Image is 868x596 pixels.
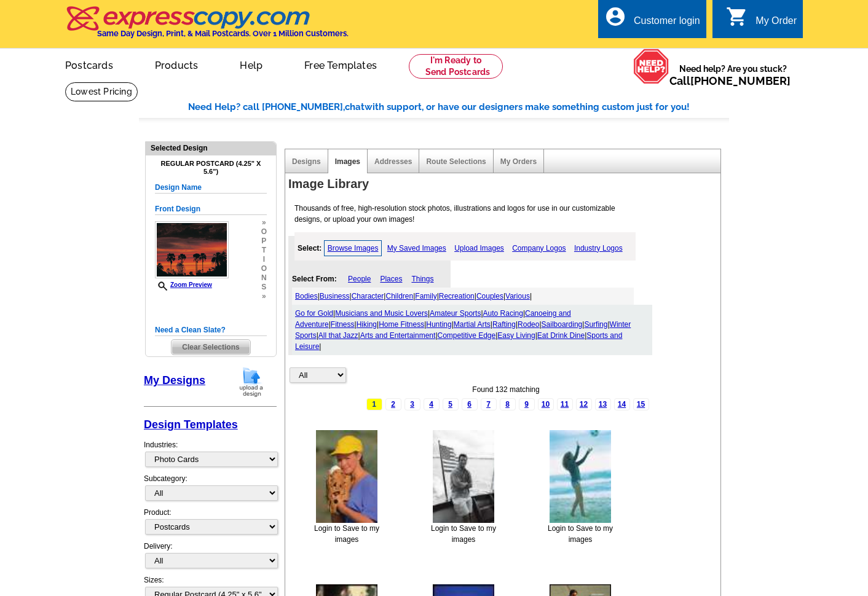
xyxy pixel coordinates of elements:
a: Business [320,292,350,300]
h4: Regular Postcard (4.25" x 5.6") [155,160,267,176]
a: 12 [576,398,592,410]
span: Need help? Are you stuck? [669,63,797,87]
h1: Image Library [288,178,724,190]
span: | [358,331,360,340]
a: Winter Sports [295,320,631,340]
span: 1 [366,398,382,410]
div: Delivery: [144,541,277,574]
img: th_443004.jpg [550,430,611,523]
i: shopping_cart [726,6,748,28]
img: th_Face050.jpg [316,430,377,523]
a: Martial Arts [454,320,491,329]
a: Hiking [357,320,377,329]
a: Rodeo [518,320,539,329]
img: help [633,49,669,84]
a: account_circle Customer login [604,14,700,29]
span: p [261,237,267,246]
span: | [452,320,454,329]
a: Musicians and Music Lovers [335,309,428,318]
span: | [355,320,357,329]
a: Recreation [439,292,475,300]
span: chat [345,101,365,112]
div: Subcategory: [144,473,277,507]
a: Go for Gold [295,309,333,318]
a: Designs [292,157,321,166]
a: Arts and Entertainment [360,331,436,340]
a: 4 [424,398,440,410]
span: Login to Save to my images [431,524,496,544]
i: account_circle [604,6,626,28]
a: Sailboarding [542,320,583,329]
a: [PHONE_NUMBER] [690,74,791,87]
a: Design Templates [144,418,238,431]
div: Found 132 matching [288,384,724,395]
span: | [481,309,483,318]
span: | [318,292,320,300]
span: | [523,309,525,318]
a: Home Fitness [379,320,424,329]
a: All that Jazz [318,331,358,340]
span: | [475,292,476,300]
span: | [437,292,439,300]
img: upload-design [235,366,267,398]
div: Product: [144,507,277,541]
a: Route Selections [426,157,486,166]
span: t [261,246,267,255]
a: Postcards [45,50,133,79]
span: | [535,331,537,340]
a: Help [220,50,282,79]
span: | [516,320,518,329]
a: Canoeing and Adventure [295,309,571,329]
span: | [413,292,415,300]
a: 8 [500,398,516,410]
a: Fitness [331,320,355,329]
a: Zoom Preview [155,281,212,288]
span: | [384,292,385,300]
span: | [329,320,331,329]
a: Competitive Edge [438,331,496,340]
img: th_342149A.jpg [433,430,494,523]
a: Things [411,275,433,283]
span: | [491,320,492,329]
a: Images [335,157,360,166]
span: | [503,292,505,300]
a: Children [385,292,413,300]
a: Sports and Leisure [295,331,622,351]
a: 11 [557,398,573,410]
span: s [261,283,267,292]
a: My Saved Images [384,241,449,256]
a: 13 [595,398,611,410]
a: Surfing [584,320,607,329]
span: n [261,273,267,283]
span: Login to Save to my images [548,524,613,544]
span: | [530,292,532,300]
span: | [495,331,497,340]
a: Character [352,292,384,300]
a: My Designs [144,374,205,386]
a: Same Day Design, Print, & Mail Postcards. Over 1 Million Customers. [65,15,349,38]
span: | [350,292,352,300]
span: | [319,342,321,351]
a: Various [505,292,530,300]
span: | [317,331,318,340]
div: Customer login [634,15,700,33]
a: 3 [404,398,420,410]
a: Bodies [295,292,318,300]
a: Places [380,275,402,283]
span: Login to Save to my images [314,524,379,544]
span: o [261,227,267,237]
span: | [607,320,609,329]
span: i [261,255,267,264]
h5: Need a Clean Slate? [155,324,267,336]
span: Call [669,74,791,87]
span: | [435,331,437,340]
a: Company Logos [509,241,569,256]
a: 9 [519,398,535,410]
a: 14 [614,398,630,410]
a: My Orders [500,157,537,166]
h5: Front Design [155,203,267,215]
div: Selected Design [146,142,276,154]
div: Industries: [144,433,277,473]
strong: Select: [298,244,322,253]
a: shopping_cart My Order [726,14,797,29]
